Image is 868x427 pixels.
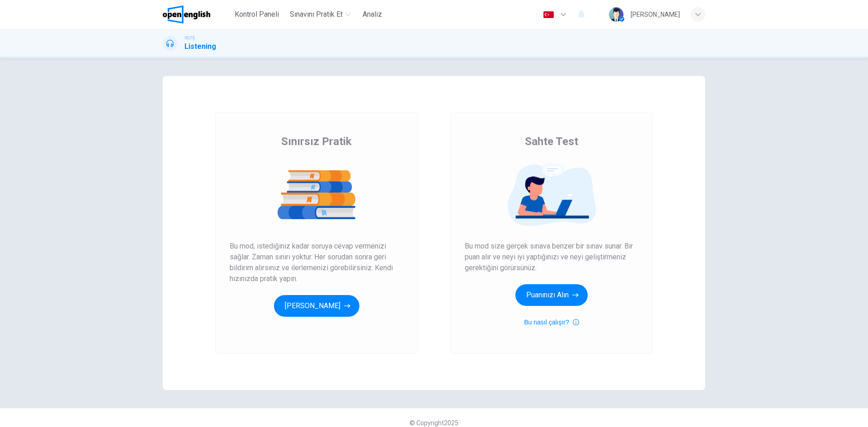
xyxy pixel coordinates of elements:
h1: Listening [184,41,216,52]
span: Bu mod, istediğiniz kadar soruya cevap vermenizi sağlar. Zaman sınırı yoktur. Her sorudan sonra g... [230,241,403,284]
img: OpenEnglish logo [163,5,210,23]
button: Puanınızı Alın [515,284,588,306]
button: [PERSON_NAME] [274,295,359,317]
span: Sahte Test [525,134,578,149]
span: Sınavını Pratik Et [290,9,343,20]
button: Sınavını Pratik Et [286,6,354,23]
span: © Copyright 2025 [410,419,458,427]
img: tr [543,11,554,18]
button: Bu nasıl çalışır? [524,317,579,328]
button: Kontrol Paneli [231,6,283,23]
span: Sınırsız Pratik [281,134,352,149]
a: OpenEnglish logo [163,5,231,23]
span: Kontrol Paneli [235,9,279,20]
button: Analiz [358,6,387,23]
img: Profile picture [609,7,623,22]
span: Bu mod size gerçek sınava benzer bir sınav sunar. Bir puan alır ve neyi iyi yaptığınızı ve neyi g... [465,241,638,273]
div: [PERSON_NAME] [631,9,680,20]
span: Analiz [363,9,382,20]
span: IELTS [184,35,195,41]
